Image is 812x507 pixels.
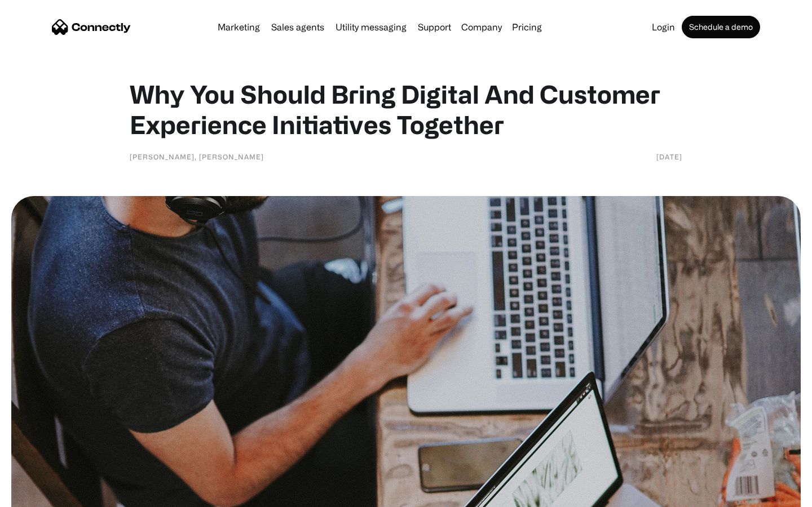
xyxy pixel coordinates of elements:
[267,23,329,32] a: Sales agents
[130,151,264,162] div: [PERSON_NAME], [PERSON_NAME]
[130,79,682,140] h1: Why You Should Bring Digital And Customer Experience Initiatives Together
[331,23,411,32] a: Utility messaging
[507,23,546,32] a: Pricing
[647,23,679,32] a: Login
[461,19,502,35] div: Company
[11,487,68,503] aside: Language selected: English
[213,23,264,32] a: Marketing
[682,16,760,38] a: Schedule a demo
[23,487,68,503] ul: Language list
[413,23,456,32] a: Support
[656,151,682,162] div: [DATE]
